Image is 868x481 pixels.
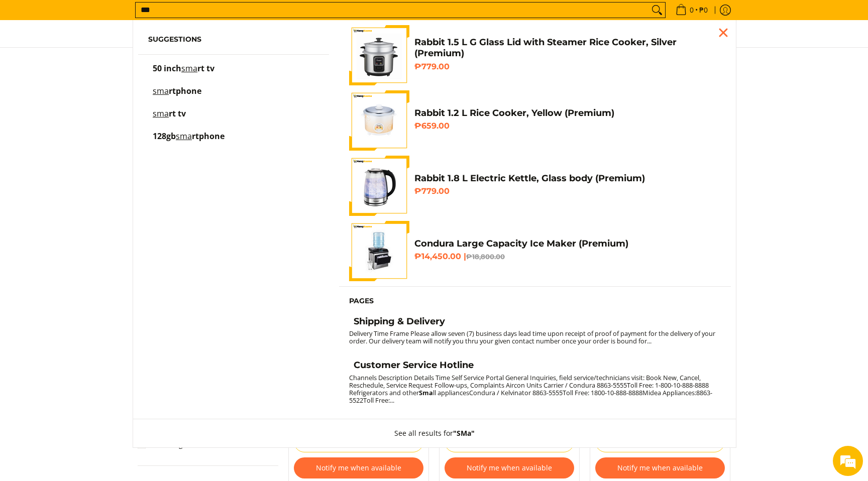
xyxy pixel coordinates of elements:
span: rt tv [197,63,214,74]
h4: Rabbit 1.2 L Rice Cooker, Yellow (Premium) [414,107,721,119]
img: https://mangkosme.com/products/condura-large-capacity-ice-maker-premium [349,221,409,281]
a: 128gb smartphone [148,133,319,150]
span: 128gb [153,131,176,142]
a: Rabbit 1.8 L Electric Kettle, Glass body (Premium) Rabbit 1.8 L Electric Kettle, Glass body (Prem... [349,156,721,216]
p: 50 inch smart tv [153,65,214,82]
h4: Customer Service Hotline [354,359,474,371]
h6: ₱779.00 [414,62,721,72]
button: Notify me when available [294,457,423,478]
p: smart tv [153,110,186,128]
small: Delivery Time Frame Please allow seven (7) business days lead time upon receipt of proof of payme... [349,329,715,345]
button: Notify me when available [595,457,725,478]
small: Channels Description Details Time Self Service Portal General Inquiries, field service/technician... [349,373,712,405]
span: rt tv [169,108,186,119]
h6: Suggestions [148,35,319,44]
a: rabbit-1.2-liter-rice-cooker-yellow-full-view-mang-kosme Rabbit 1.2 L Rice Cooker, Yellow (Premiu... [349,90,721,151]
img: https://mangkosme.com/products/rabbit-1-5-l-g-glass-lid-with-steamer-rice-cooker-silver-class-a [349,25,409,85]
span: rtphone [169,85,201,96]
button: Search [649,3,665,18]
strong: "SMa" [453,428,475,438]
h6: Pages [349,297,721,306]
p: smartphone [153,87,201,105]
a: https://mangkosme.com/products/condura-large-capacity-ice-maker-premium Condura Large Capacity Ic... [349,221,721,281]
textarea: Type your message and hit 'Enter' [5,274,191,309]
mark: sma [153,108,169,119]
span: 50 inch [153,63,181,74]
a: Customer Service Hotline [349,359,721,374]
mark: sma [176,131,192,142]
h6: ₱659.00 [414,121,721,131]
div: Chat with us now [52,56,169,69]
a: Shipping & Delivery [349,316,721,330]
p: 128gb smartphone [153,133,225,150]
span: • [673,5,711,16]
h4: Rabbit 1.8 L Electric Kettle, Glass body (Premium) [414,173,721,184]
mark: sma [181,63,197,74]
a: https://mangkosme.com/products/rabbit-1-5-l-g-glass-lid-with-steamer-rice-cooker-silver-class-a R... [349,25,721,85]
h4: Condura Large Capacity Ice Maker (Premium) [414,238,721,250]
a: 50 inch smart tv [148,65,319,82]
a: smartphone [148,87,319,105]
div: Close pop up [716,25,731,40]
div: Minimize live chat window [165,5,189,29]
span: 0 [688,7,695,14]
strong: Sma [419,388,433,397]
h6: ₱779.00 [414,186,721,196]
span: We're online! [58,127,139,228]
a: smart tv [148,110,319,128]
del: ₱18,800.00 [466,253,505,261]
h4: Shipping & Delivery [354,316,445,327]
button: Notify me when available [445,457,574,478]
img: Rabbit 1.8 L Electric Kettle, Glass body (Premium) [349,156,409,216]
h6: ₱14,450.00 | [414,252,721,262]
span: ₱0 [698,7,709,14]
button: See all results for"SMa" [384,419,485,447]
img: rabbit-1.2-liter-rice-cooker-yellow-full-view-mang-kosme [349,90,409,151]
span: rtphone [192,131,225,142]
mark: sma [153,85,169,96]
h4: Rabbit 1.5 L G Glass Lid with Steamer Rice Cooker, Silver (Premium) [414,37,721,59]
